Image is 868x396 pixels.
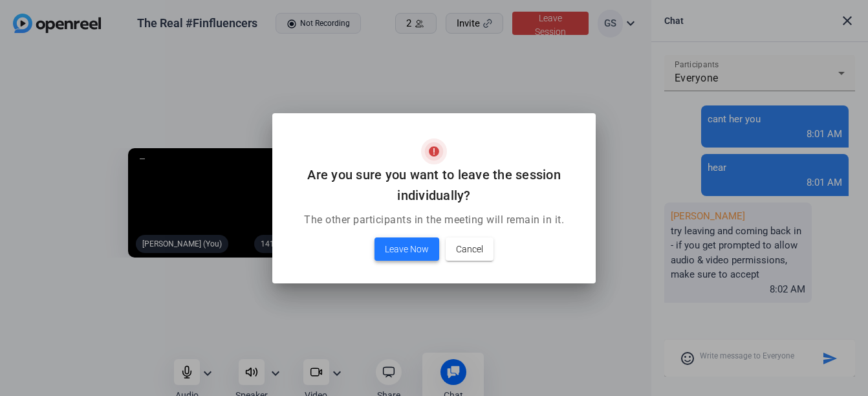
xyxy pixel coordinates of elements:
span: Leave Now [385,241,429,257]
h2: Are you sure you want to leave the session individually? [288,164,580,206]
button: Leave Now [374,237,439,261]
button: Cancel [446,237,494,261]
p: The other participants in the meeting will remain in it. [288,212,580,228]
span: Cancel [456,241,483,257]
